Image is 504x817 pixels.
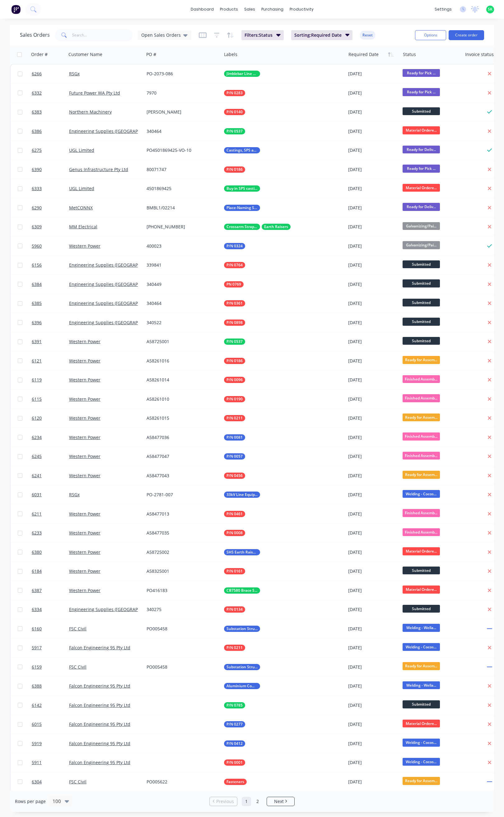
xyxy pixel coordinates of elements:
button: P/N 0211 [224,415,245,421]
span: Aluminium Components [226,683,258,689]
span: 6211 [32,511,42,517]
span: P/N 0186 [226,358,243,364]
span: P/N 0186 [226,166,243,173]
div: [PERSON_NAME] [147,109,216,115]
a: Western Power [69,434,100,440]
span: Substation Structural Steel [226,626,258,632]
span: Castings, SPS and Buy In [226,147,258,153]
a: 6387 [32,581,69,600]
div: [DATE] [348,549,398,555]
span: Finished Assemb... [403,509,440,517]
a: 6275 [32,141,69,160]
a: UGL Limited [69,185,94,191]
button: P/N 0134 [224,606,245,613]
a: Western Power [69,473,100,479]
button: PN 0769 [224,281,244,287]
a: 6160 [32,619,69,638]
span: Submitted [403,318,440,325]
a: 6386 [32,122,69,141]
span: 6380 [32,549,42,555]
span: 6160 [32,626,42,632]
button: Aluminium Components [224,683,260,689]
span: SK [488,7,492,12]
a: 6309 [32,217,69,236]
div: sales [241,5,258,14]
div: A58261016 [147,358,216,364]
span: P/N 0785 [226,702,243,708]
span: P/N 0764 [226,262,243,268]
span: Submitted [403,260,440,268]
span: Place-Naming Signage Stands [226,205,258,211]
button: P/N 0277 [224,721,245,727]
span: PN 0769 [226,281,241,287]
div: [DATE] [348,281,398,287]
div: 80071747 [147,166,216,173]
a: 6290 [32,198,69,217]
div: [DATE] [348,320,398,326]
span: 6245 [32,453,42,460]
span: Jimblebar Line Equipment [226,71,258,77]
button: P/N 0456 [224,473,245,479]
div: [DATE] [348,262,398,268]
div: 340464 [147,128,216,134]
a: Falcon Engineering 95 Pty Ltd [69,759,130,765]
span: P/N 0361 [226,300,243,306]
div: productivity [287,5,317,14]
span: 6383 [32,109,42,115]
button: CB7580 Brace Sets [224,587,260,594]
span: 6120 [32,415,42,421]
span: P/N 0456 [226,473,243,479]
span: P/N 0412 [226,740,243,747]
span: P/N 0324 [226,243,243,249]
a: MetCONNX [69,205,93,211]
button: P/N 0057 [224,453,245,460]
span: P/N 0134 [226,606,243,613]
span: P/N 0190 [226,396,243,402]
a: Falcon Engineering 95 Pty Ltd [69,645,130,651]
a: MM Electrical [69,224,97,230]
span: 6241 [32,473,42,479]
button: Castings, SPS and Buy In [224,147,260,153]
button: P/N 0412 [224,740,245,747]
span: Ready for Pick ... [403,88,440,96]
a: Engineering Supplies ([GEOGRAPHIC_DATA]) Pty Ltd [69,262,175,268]
button: SHS Earth Raisers [224,549,260,555]
div: A58477013 [147,511,216,517]
div: Status [403,51,416,58]
a: 5917 [32,638,69,657]
a: Western Power [69,453,100,459]
button: Sorting:Required Date [291,30,353,40]
span: Finished Assemb... [403,375,440,383]
div: [DATE] [348,224,398,230]
span: P/N 0211 [226,645,243,651]
span: Finished Assemb... [403,432,440,440]
a: 6334 [32,600,69,619]
span: 6184 [32,568,42,574]
span: 5919 [32,740,42,747]
span: P/N 0898 [226,320,243,326]
a: Genus Infrastructure Pty Ltd [69,166,128,172]
button: P/N 0283 [224,90,245,96]
button: P/N 0461 [224,511,245,517]
span: Material Ordere... [403,547,440,555]
span: 6386 [32,128,42,134]
span: Filters: Status [245,32,273,38]
div: [DATE] [348,205,398,211]
div: [DATE] [348,300,398,306]
div: [DATE] [348,90,398,96]
span: P/N 0081 [226,434,243,441]
button: P/N 0211 [224,645,245,651]
button: Fasteners [224,779,247,785]
span: 6385 [32,300,42,306]
div: Customer Name [68,51,102,58]
span: P/N 0057 [226,453,243,460]
span: Ready for Deliv... [403,203,440,211]
span: Finished Assemb... [403,528,440,536]
span: 6156 [32,262,42,268]
a: 6241 [32,466,69,485]
span: Crossarm Straps 1250mm [226,224,258,230]
span: P/N 0537 [226,338,243,345]
span: Finished Assemb... [403,452,440,460]
span: P/N 0211 [226,415,243,421]
span: 6159 [32,664,42,670]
